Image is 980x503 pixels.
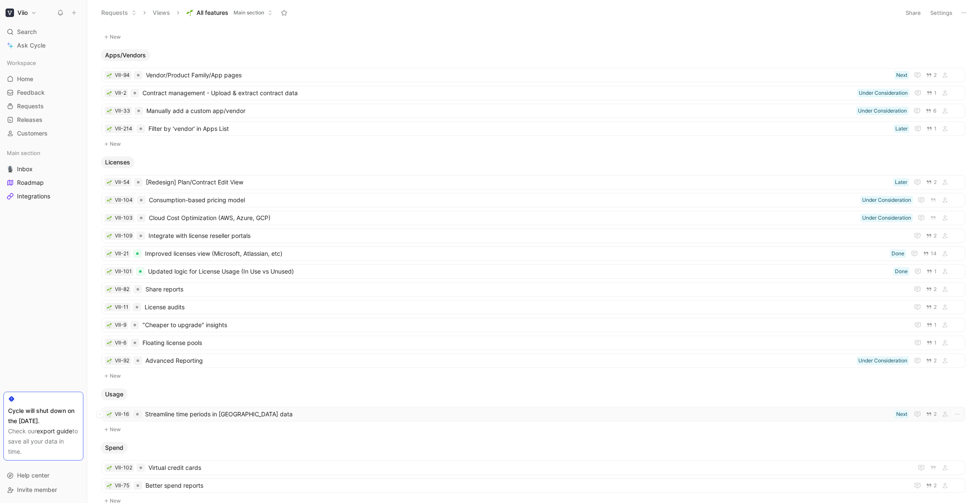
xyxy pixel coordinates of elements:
span: Requests [17,102,44,110]
div: Invite member [3,483,83,496]
button: Usage [101,388,128,400]
a: 🌱VII-109Integrate with license reseller portals2 [102,229,965,243]
span: Licenses [105,158,130,167]
button: 1 [925,124,938,133]
a: 🌱VII-103Cloud Cost Optimization (AWS, Azure, GCP)Under Consideration [102,211,965,225]
div: LicensesNew [97,156,969,381]
button: 🌱 [106,322,112,328]
div: Main section🎙️InboxRoadmapIntegrations [3,147,83,203]
button: 2 [924,178,938,187]
div: Workspace [3,57,83,69]
button: 🌱 [106,411,112,417]
span: Invite member [17,486,57,493]
a: 🌱VII-6Floating license pools1 [102,336,965,350]
button: 1 [925,338,938,348]
a: 🌱VII-94Vendor/Product Family/App pagesNext2 [102,68,965,82]
img: 🌱 [107,198,112,203]
span: Search [17,27,37,37]
span: Apps/Vendors [105,51,146,59]
button: 🌱 [106,90,112,96]
span: 2 [934,180,937,185]
span: Integrate with license reseller portals [148,231,906,241]
button: 🌱 [106,483,112,489]
button: 1 [925,267,938,276]
a: 🌱VII-16Streamline time periods in [GEOGRAPHIC_DATA] dataNext2 [102,407,965,421]
a: 🌱VII-54[Redesign] Plan/Contract Edit ViewLater2 [102,175,965,189]
a: 🌱VII-21Improved licenses view (Microsoft, Atlassian, etc)Done14 [102,246,965,261]
a: 🌱VII-214Filter by 'vendor' in Apps ListLater1 [102,122,965,136]
div: Cycle will shut down on the [DATE]. [8,406,79,426]
button: 2 [924,481,938,490]
div: VII-94 [115,71,130,79]
img: 🌱 [107,412,112,417]
span: Releases [17,116,43,124]
span: Virtual credit cards [148,463,909,473]
span: Filter by 'vendor' in Apps List [148,124,890,134]
span: Share reports [145,284,906,294]
img: 🌱 [186,9,193,16]
a: 🌱VII-2Contract management - Upload & extract contract dataUnder Consideration1 [102,86,965,100]
a: Home [3,73,83,85]
a: 🎙️Inbox [3,163,83,175]
div: 🌱 [106,465,112,471]
img: 🌱 [107,180,112,185]
button: 🌱 [106,251,112,257]
div: Main section [3,147,83,159]
button: 2 [924,231,938,240]
a: Feedback [3,86,83,99]
button: 2 [924,302,938,312]
button: New [101,32,966,42]
a: Roadmap [3,176,83,189]
img: 🌱 [107,359,112,364]
a: export guide [37,427,72,435]
div: Check our to save all your data in time. [8,426,79,457]
button: 🌱 [106,304,112,310]
img: 🌱 [107,251,112,257]
div: Search [3,25,83,38]
img: 🎙️ [7,166,14,172]
div: VII-82 [115,285,129,294]
button: Apps/Vendors [101,49,150,61]
span: Floating license pools [142,338,906,348]
div: VII-54 [115,178,130,187]
a: 🌱VII-101Updated logic for License Usage (In Use vs Unused)Done1 [102,264,965,279]
span: 1 [934,90,937,96]
div: VII-214 [115,124,132,133]
div: VII-16 [115,410,129,418]
button: 🌱 [106,108,112,114]
img: 🌱 [107,91,112,96]
span: [Redesign] Plan/Contract Edit View [146,177,890,187]
button: 🎙️ [5,164,15,174]
button: 🌱 [106,72,112,78]
div: UsageNew [97,388,969,435]
div: Under Consideration [858,356,907,365]
a: 🌱VII-9"Cheaper to upgrade" insights1 [102,318,965,332]
div: VII-104 [115,196,133,204]
img: 🌱 [107,269,112,274]
span: License audits [145,302,906,312]
span: 2 [934,412,937,417]
button: New [101,424,966,435]
div: VII-2 [115,89,126,97]
span: 1 [934,322,937,328]
a: Requests [3,100,83,113]
div: VII-33 [115,107,130,115]
span: Roadmap [17,178,44,187]
span: Manually add a custom app/vendor [146,106,853,116]
div: Under Consideration [858,107,907,115]
div: 🌱 [106,358,112,364]
span: Improved licenses view (Microsoft, Atlassian, etc) [145,249,886,259]
a: 🌱VII-33Manually add a custom app/vendorUnder Consideration6 [102,104,965,118]
img: 🌱 [107,127,112,132]
a: 🌱VII-11License audits2 [102,300,965,314]
img: 🌱 [107,287,112,292]
span: Updated logic for License Usage (In Use vs Unused) [148,266,890,277]
div: Under Consideration [859,89,908,97]
span: All features [197,8,228,17]
a: Releases [3,113,83,126]
span: Main section [234,8,264,17]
